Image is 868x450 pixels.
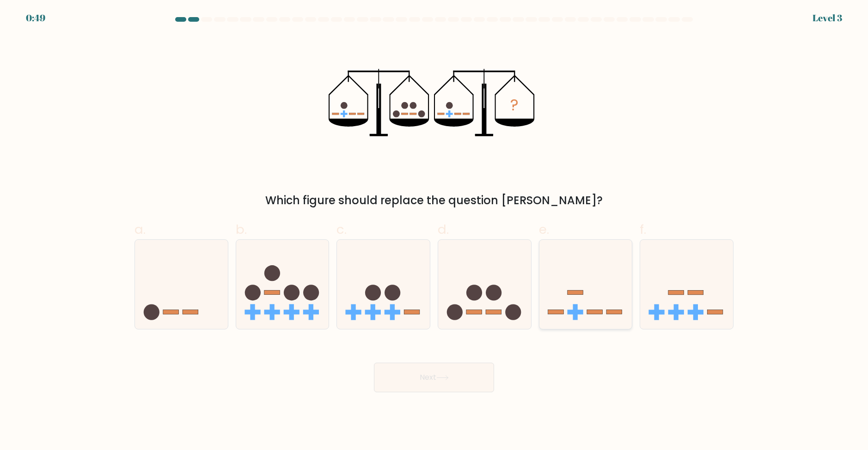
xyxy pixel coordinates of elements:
[236,220,247,238] span: b.
[640,220,646,238] span: f.
[813,11,842,25] div: Level 3
[539,220,549,238] span: e.
[438,220,449,238] span: d.
[134,220,146,238] span: a.
[140,192,728,209] div: Which figure should replace the question [PERSON_NAME]?
[336,220,347,238] span: c.
[510,94,519,116] tspan: ?
[26,11,45,25] div: 0:49
[374,363,494,392] button: Next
